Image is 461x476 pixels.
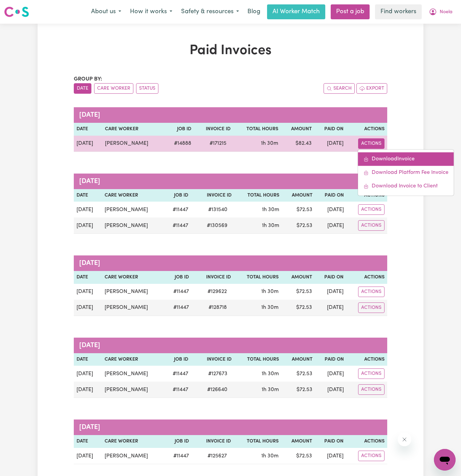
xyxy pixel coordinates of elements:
[315,448,347,464] td: [DATE]
[102,218,164,234] td: [PERSON_NAME]
[282,218,315,234] td: $ 72.53
[102,353,164,366] th: Care Worker
[102,284,164,300] td: [PERSON_NAME]
[358,368,385,379] button: Actions
[282,189,315,202] th: Amount
[234,353,282,366] th: Total Hours
[356,83,387,94] button: Export
[102,123,165,136] th: Care Worker
[102,202,164,218] td: [PERSON_NAME]
[177,5,243,19] button: Safety & resources
[261,289,279,294] span: 1 hour 30 minutes
[164,448,192,464] td: # 11447
[203,452,231,460] span: # 125627
[102,382,164,398] td: [PERSON_NAME]
[282,353,315,366] th: Amount
[346,123,387,136] th: Actions
[314,123,346,136] th: Paid On
[262,223,279,228] span: 1 hour 30 minutes
[281,284,315,300] td: $ 72.53
[424,5,457,19] button: My Account
[347,353,387,366] th: Actions
[346,435,387,448] th: Actions
[267,4,325,19] a: AI Worker Match
[191,353,234,366] th: Invoice ID
[203,386,232,394] span: # 126640
[74,174,387,189] caption: [DATE]
[315,366,347,382] td: [DATE]
[347,189,387,202] th: Actions
[164,189,191,202] th: Job ID
[74,107,387,123] caption: [DATE]
[205,139,231,148] span: # 171215
[315,189,347,202] th: Paid On
[358,166,454,179] a: Download platform fee #171215
[282,382,315,398] td: $ 72.53
[282,366,315,382] td: $ 72.53
[165,136,194,152] td: # 14888
[281,300,315,316] td: $ 72.53
[204,206,232,214] span: # 131540
[262,371,279,377] span: 1 hour 30 minutes
[4,6,29,18] img: Careseekers logo
[164,284,192,300] td: # 11447
[74,435,102,448] th: Date
[358,204,385,215] button: Actions
[164,271,192,284] th: Job ID
[234,435,281,448] th: Total Hours
[375,4,422,19] a: Find workers
[315,271,347,284] th: Paid On
[194,123,233,136] th: Invoice ID
[74,218,102,234] td: [DATE]
[203,222,232,230] span: # 130569
[102,448,164,464] td: [PERSON_NAME]
[191,189,235,202] th: Invoice ID
[4,5,41,10] span: Need any help?
[262,387,279,392] span: 1 hour 30 minutes
[74,202,102,218] td: [DATE]
[262,207,279,212] span: 1 hour 30 minutes
[233,123,281,136] th: Total Hours
[74,284,102,300] td: [DATE]
[261,453,279,459] span: 1 hour 30 minutes
[358,179,454,193] a: Download invoice to CS #171215
[358,302,385,313] button: Actions
[315,202,347,218] td: [DATE]
[164,300,192,316] td: # 11447
[281,123,314,136] th: Amount
[358,138,385,149] button: Actions
[434,449,456,471] iframe: Button to launch messaging window
[234,271,281,284] th: Total Hours
[281,271,315,284] th: Amount
[74,271,102,284] th: Date
[164,353,191,366] th: Job ID
[74,255,387,271] caption: [DATE]
[281,435,315,448] th: Amount
[358,287,385,297] button: Actions
[164,366,191,382] td: # 11447
[164,435,192,448] th: Job ID
[192,435,234,448] th: Invoice ID
[102,189,164,202] th: Care Worker
[331,4,370,19] a: Post a job
[314,136,346,152] td: [DATE]
[281,448,315,464] td: $ 72.53
[165,123,194,136] th: Job ID
[74,76,102,82] span: Group by:
[234,189,282,202] th: Total Hours
[74,382,102,398] td: [DATE]
[358,152,454,166] a: Download invoice #171215
[164,382,191,398] td: # 11447
[87,5,126,19] button: About us
[102,300,164,316] td: [PERSON_NAME]
[261,141,278,146] span: 1 hour 30 minutes
[315,353,347,366] th: Paid On
[358,149,454,196] div: Actions
[358,220,385,231] button: Actions
[315,382,347,398] td: [DATE]
[243,4,264,19] a: Blog
[74,338,387,353] caption: [DATE]
[4,4,29,20] a: Careseekers logo
[74,43,387,59] h1: Paid Invoices
[94,83,133,94] button: sort invoices by care worker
